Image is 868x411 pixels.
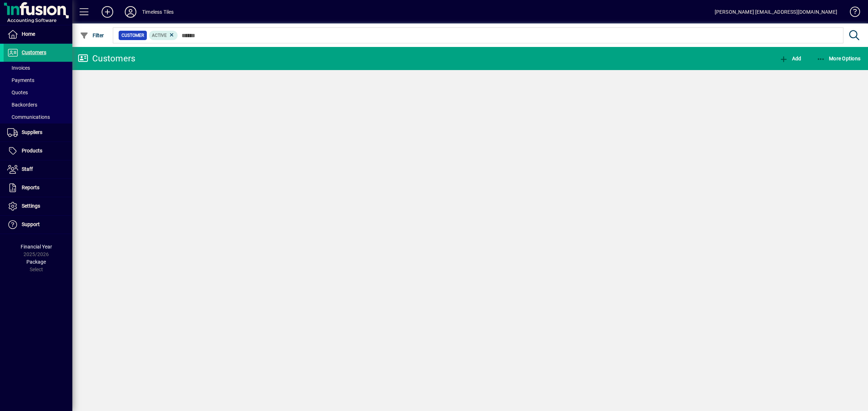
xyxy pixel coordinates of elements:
span: Customers [22,49,46,55]
span: Package [26,259,46,265]
div: [PERSON_NAME] [EMAIL_ADDRESS][DOMAIN_NAME] [715,6,837,18]
span: Quotes [7,90,28,95]
span: Financial Year [21,244,52,250]
span: Customer [122,32,144,39]
span: Products [22,148,42,153]
a: Quotes [4,86,72,99]
mat-chip: Activation Status: Active [149,31,178,40]
a: Backorders [4,99,72,111]
span: Backorders [7,102,37,108]
span: Settings [22,203,40,209]
a: Suppliers [4,124,72,142]
span: Active [152,33,167,38]
div: Timeless Tiles [142,6,174,18]
a: Invoices [4,62,72,74]
button: Profile [119,5,142,18]
span: Staff [22,166,33,172]
button: Add [96,5,119,18]
span: Filter [80,33,104,38]
button: Add [778,52,803,65]
span: Communications [7,114,50,120]
span: More Options [817,56,861,61]
span: Suppliers [22,129,42,135]
span: Reports [22,185,39,190]
a: Staff [4,160,72,178]
button: More Options [815,52,863,65]
span: Home [22,31,35,37]
a: Payments [4,74,72,86]
a: Settings [4,197,72,215]
span: Invoices [7,65,30,71]
span: Payments [7,77,34,83]
a: Knowledge Base [844,1,859,25]
a: Reports [4,179,72,197]
a: Support [4,216,72,234]
a: Communications [4,111,72,123]
span: Add [779,56,801,61]
button: Filter [78,29,106,42]
a: Home [4,25,72,43]
span: Support [22,221,40,227]
a: Products [4,142,72,160]
div: Customers [78,53,135,64]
